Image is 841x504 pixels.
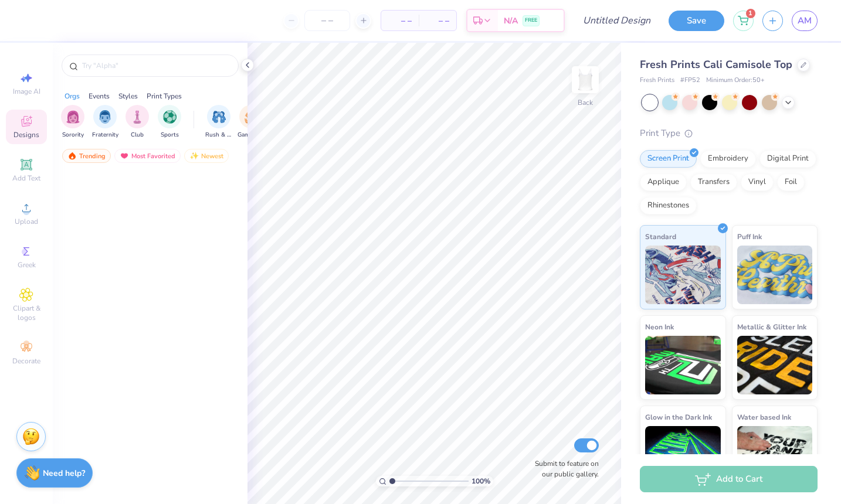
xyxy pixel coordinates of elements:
[645,246,721,304] img: Standard
[645,411,712,423] span: Glow in the Dark Ink
[15,217,38,226] span: Upload
[238,105,264,139] button: filter button
[388,15,412,27] span: – –
[528,458,599,479] label: Submit to feature on our public gallery.
[126,105,149,139] div: filter for Club
[680,76,700,86] span: # FP52
[640,173,687,191] div: Applique
[245,110,258,124] img: Game Day Image
[669,11,724,31] button: Save
[746,9,755,18] span: 1
[759,150,816,168] div: Digital Print
[92,105,118,139] div: filter for Fraternity
[645,230,676,243] span: Standard
[737,411,791,423] span: Water based Ink
[574,9,660,32] input: Untitled Design
[120,152,129,160] img: most_fav.gif
[700,150,756,168] div: Embroidery
[212,110,226,124] img: Rush & Bid Image
[645,336,721,394] img: Neon Ink
[640,76,674,86] span: Fresh Prints
[205,105,232,139] div: filter for Rush & Bid
[640,127,818,140] div: Print Type
[92,131,118,139] span: Fraternity
[238,131,264,139] span: Game Day
[163,110,177,124] img: Sports Image
[43,468,85,479] strong: Need help?
[92,105,118,139] button: filter button
[65,91,80,101] div: Orgs
[798,14,812,28] span: AM
[147,91,182,101] div: Print Types
[118,91,138,101] div: Styles
[189,152,199,160] img: Newest.gif
[426,15,449,27] span: – –
[62,149,111,163] div: Trending
[158,105,181,139] button: filter button
[472,476,490,486] span: 100 %
[737,336,813,394] img: Metallic & Glitter Ink
[89,91,110,101] div: Events
[205,131,232,139] span: Rush & Bid
[184,149,229,163] div: Newest
[62,131,84,139] span: Sorority
[18,260,36,270] span: Greek
[706,76,765,86] span: Minimum Order: 50 +
[737,426,813,485] img: Water based Ink
[13,130,39,139] span: Designs
[525,16,537,25] span: FREE
[61,105,84,139] button: filter button
[12,173,40,183] span: Add Text
[67,152,77,160] img: trending.gif
[12,356,40,366] span: Decorate
[131,131,144,139] span: Club
[640,57,792,71] span: Fresh Prints Cali Camisole Top
[114,149,181,163] div: Most Favorited
[13,87,40,96] span: Image AI
[61,105,84,139] div: filter for Sorority
[161,131,179,139] span: Sports
[737,246,813,304] img: Puff Ink
[81,60,231,71] input: Try "Alpha"
[640,150,697,168] div: Screen Print
[777,173,805,191] div: Foil
[238,105,264,139] div: filter for Game Day
[737,321,806,333] span: Metallic & Glitter Ink
[131,110,144,124] img: Club Image
[645,426,721,485] img: Glow in the Dark Ink
[126,105,149,139] button: filter button
[304,10,350,31] input: – –
[741,173,774,191] div: Vinyl
[99,110,111,124] img: Fraternity Image
[504,15,518,27] span: N/A
[6,304,47,322] span: Clipart & logos
[205,105,232,139] button: filter button
[690,173,737,191] div: Transfers
[66,110,80,124] img: Sorority Image
[640,197,697,214] div: Rhinestones
[645,321,674,333] span: Neon Ink
[578,97,593,108] div: Back
[574,68,597,91] img: Back
[792,11,818,31] a: AM
[158,105,181,139] div: filter for Sports
[737,230,762,243] span: Puff Ink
